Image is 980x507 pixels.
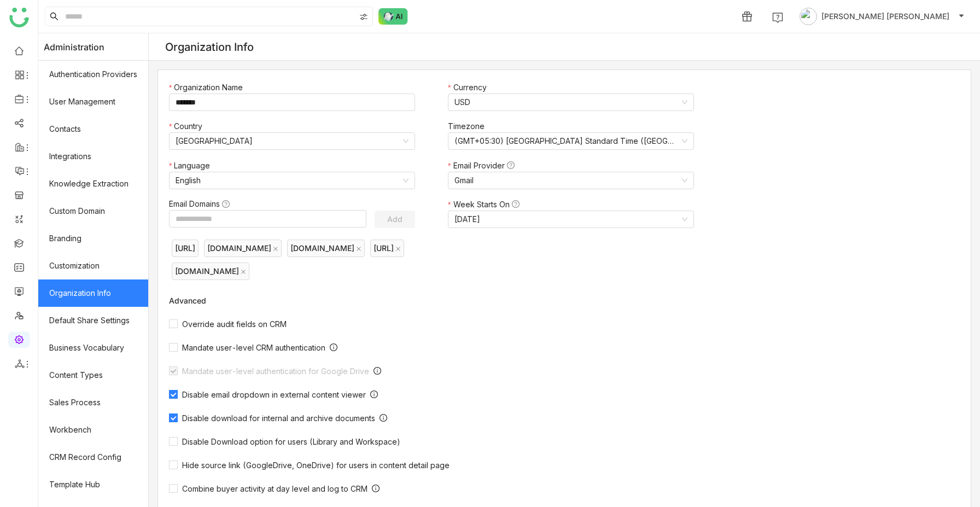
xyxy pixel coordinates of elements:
a: Organization Info [38,279,148,307]
a: Integrations [38,143,148,170]
nz-select-item: USD [454,94,687,110]
span: Mandate user-level authentication for Google Drive [178,366,374,376]
span: Hide source link (GoogleDrive, OneDrive) for users in content detail page [178,461,454,470]
img: search-type.svg [359,13,368,21]
a: Custom Domain [38,197,148,225]
span: Mandate user-level CRM authentication [178,343,330,352]
span: Disable email dropdown in external content viewer [178,390,370,399]
span: Combine buyer activity at day level and log to CRM [178,484,372,493]
nz-tag: [URL] [172,240,199,257]
a: Branding [38,225,148,252]
label: Email Provider [448,160,520,172]
div: Organization Info [165,40,254,54]
a: Template Hub [38,471,148,498]
span: Override audit fields on CRM [178,319,291,329]
nz-select-item: United States [176,133,409,149]
label: Currency [448,81,492,94]
nz-tag: [DOMAIN_NAME] [204,240,282,257]
a: CRM Record Config [38,444,148,471]
label: Email Domains [169,198,235,210]
nz-select-item: (GMT+05:30) India Standard Time (Asia/Kolkata) [454,133,687,149]
a: Business Vocabulary [38,334,148,362]
nz-tag: [DOMAIN_NAME] [287,240,365,257]
span: Disable download for internal and archive documents [178,413,380,423]
img: avatar [800,8,817,25]
label: Timezone [448,120,490,132]
label: Language [169,160,215,172]
a: Customization [38,252,148,279]
label: Organization Name [169,81,248,94]
nz-select-item: Monday [454,211,687,228]
div: Advanced [169,296,716,305]
nz-tag: [URL] [370,240,404,257]
a: Authentication Providers [38,61,148,88]
span: Disable Download option for users (Library and Workspace) [178,437,405,446]
img: ask-buddy-normal.svg [378,8,408,25]
label: Country [169,120,208,132]
img: help.svg [772,12,783,23]
nz-select-item: English [176,172,409,189]
a: User Management [38,88,148,115]
nz-select-item: Gmail [454,172,687,189]
nz-tag: [DOMAIN_NAME] [172,263,249,280]
a: Content Types [38,362,148,389]
label: Week Starts On [448,199,524,211]
a: Default Share Settings [38,307,148,334]
a: Sales Process [38,389,148,416]
button: Add [375,211,415,228]
img: logo [9,8,29,27]
a: Workbench [38,416,148,444]
a: Knowledge Extraction [38,170,148,197]
span: [PERSON_NAME] [PERSON_NAME] [821,10,949,22]
button: [PERSON_NAME] [PERSON_NAME] [797,8,967,25]
a: Contacts [38,115,148,143]
span: Administration [44,33,104,61]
